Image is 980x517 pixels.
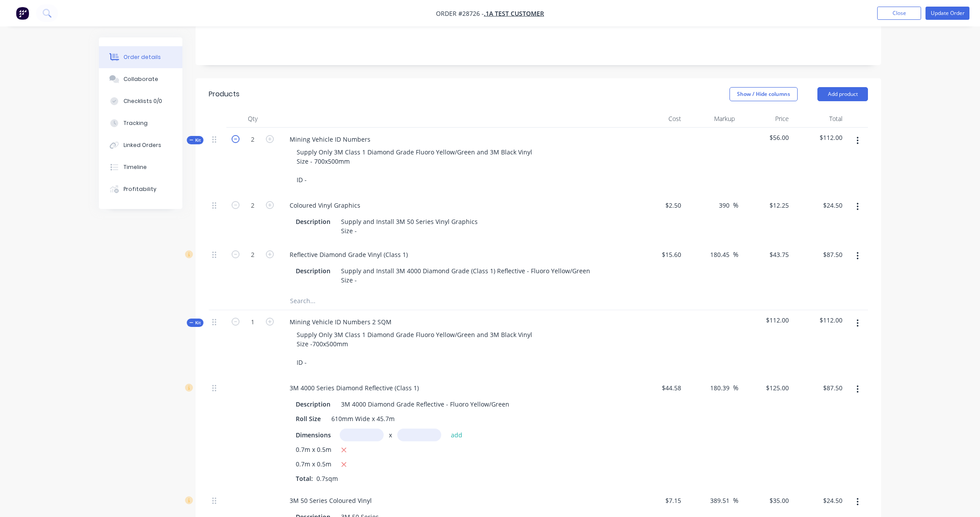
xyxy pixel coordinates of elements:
[283,315,399,328] div: Mining Vehicle ID Numbers 2 SQM
[283,133,377,146] div: Mining Vehicle ID Numbers
[338,264,594,286] div: Supply and Install 3M 4000 Diamond Grade (Class 1) Reflective - Fluoro Yellow/Green Size -
[730,87,798,101] button: Show / Hide columns
[733,383,738,393] span: %
[631,110,685,128] div: Cost
[796,315,843,325] span: $112.00
[338,215,481,237] div: Supply and Install 3M 50 Series Vinyl Graphics Size -
[290,146,539,186] div: Supply Only 3M Class 1 Diamond Grade Fluoro Yellow/Green and 3M Black Vinyl Size - 700x500mm ID -
[792,110,846,128] div: Total
[292,215,334,228] div: Description
[296,474,313,483] span: Total:
[99,178,182,200] button: Profitability
[189,137,201,143] span: Kit
[742,315,789,325] span: $112.00
[296,445,331,456] span: 0.7m x 0.5m
[292,412,324,425] div: Roll Size
[292,264,334,277] div: Description
[290,292,465,310] input: Search...
[283,494,379,507] div: 3M 50 Series Coloured Vinyl
[685,110,739,128] div: Markup
[99,134,182,156] button: Linked Orders
[926,7,969,20] button: Update Order
[338,398,513,411] div: 3M 4000 Diamond Grade Reflective - Fluoro Yellow/Green
[189,319,201,326] span: Kit
[123,53,161,61] div: Order details
[209,89,240,99] div: Products
[99,112,182,134] button: Tracking
[296,430,331,440] span: Dimensions
[328,412,398,425] div: 610mm Wide x 45.7m
[733,495,738,506] span: %
[123,141,161,149] div: Linked Orders
[99,46,182,68] button: Order details
[484,9,544,18] a: .1a Test Customer
[290,328,539,369] div: Supply Only 3M Class 1 Diamond Grade Fluoro Yellow/Green and 3M Black Vinyl Size -700x500mm ID -
[283,199,367,212] div: Coloured Vinyl Graphics
[292,398,334,411] div: Description
[738,110,792,128] div: Price
[187,136,203,144] button: Kit
[796,133,843,142] span: $112.00
[817,87,868,101] button: Add product
[16,7,29,20] img: Factory
[99,68,182,90] button: Collaborate
[436,9,484,18] span: Order #28726 -
[733,200,738,210] span: %
[389,430,392,440] span: x
[226,110,279,128] div: Qty
[296,459,331,470] span: 0.7m x 0.5m
[123,97,162,105] div: Checklists 0/0
[877,7,921,20] button: Close
[733,249,738,260] span: %
[742,133,789,142] span: $56.00
[99,156,182,178] button: Timeline
[313,474,341,483] span: 0.7sqm
[187,319,203,327] button: Kit
[123,119,148,127] div: Tracking
[99,90,182,112] button: Checklists 0/0
[283,381,426,394] div: 3M 4000 Series Diamond Reflective (Class 1)
[123,185,156,193] div: Profitability
[446,429,467,440] button: add
[283,248,415,261] div: Reflective Diamond Grade Vinyl (Class 1)
[123,75,158,83] div: Collaborate
[123,163,147,171] div: Timeline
